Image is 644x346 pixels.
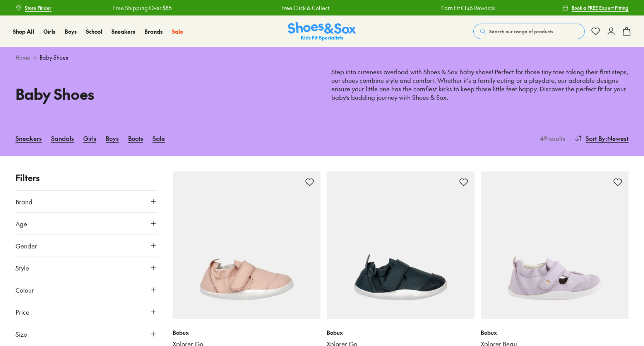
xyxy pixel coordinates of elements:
[128,130,143,147] a: Boots
[572,4,629,11] span: Book a FREE Expert Fitting
[586,134,605,143] span: Sort By
[25,4,51,11] span: Store Finder
[15,329,27,339] span: Size
[43,27,55,36] a: Girls
[15,219,27,228] span: Age
[152,130,165,147] a: Sale
[111,27,135,36] a: Sneakers
[15,279,157,301] button: Colour
[111,27,135,35] span: Sneakers
[43,27,55,35] span: Girls
[288,22,356,41] img: SNS_Logo_Responsive.svg
[473,24,585,39] button: Search our range of products
[86,27,102,35] span: School
[15,301,157,323] button: Price
[15,235,157,257] button: Gender
[15,197,33,206] span: Brand
[39,53,68,62] span: Baby Shoes
[441,4,495,12] a: Earn Fit Club Rewards
[15,257,157,279] button: Style
[575,130,629,147] button: Sort By:Newest
[15,1,51,15] a: Store Finder
[172,27,183,36] a: Sale
[331,68,629,102] p: Step into cuteness overload with Shoes & Sox baby shoes! Perfect for those tiny toes taking their...
[172,27,183,35] span: Sale
[15,241,37,250] span: Gender
[65,27,77,35] span: Boys
[65,27,77,36] a: Boys
[15,171,157,184] p: Filters
[106,130,119,147] a: Boys
[173,329,320,337] p: Bobux
[51,130,74,147] a: Sandals
[83,130,96,147] a: Girls
[15,323,157,345] button: Size
[15,130,42,147] a: Sneakers
[113,4,172,12] a: Free Shipping Over $85
[144,27,163,35] span: Brands
[537,134,565,143] p: 49 results
[281,4,329,12] a: Free Click & Collect
[15,53,629,62] div: >
[15,307,29,317] span: Price
[15,191,157,212] button: Brand
[15,53,30,62] a: Home
[15,285,34,295] span: Colour
[562,1,629,15] a: Book a FREE Expert Fitting
[15,83,313,105] h1: Baby Shoes
[86,27,102,36] a: School
[13,27,34,36] a: Shop All
[15,263,29,272] span: Style
[327,329,474,337] p: Bobux
[481,329,629,337] p: Bobux
[15,213,157,235] button: Age
[144,27,163,36] a: Brands
[13,27,34,35] span: Shop All
[605,134,629,143] span: : Newest
[288,22,356,41] a: Shoes & Sox
[489,28,553,35] span: Search our range of products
